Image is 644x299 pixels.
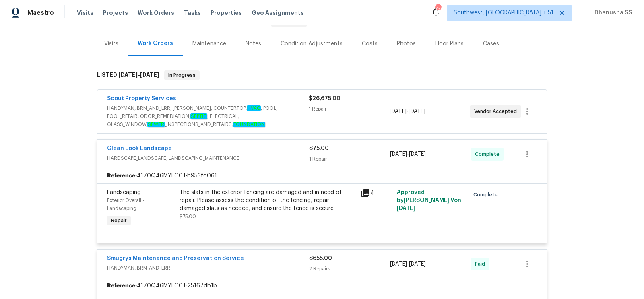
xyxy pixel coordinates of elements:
[107,264,309,272] span: HANDYMAN, BRN_AND_LRR
[97,70,159,80] h6: LISTED
[108,217,130,225] span: Repair
[165,71,199,79] span: In Progress
[281,40,343,48] div: Condition Adjustments
[309,256,332,261] span: $655.00
[397,206,415,211] span: [DATE]
[309,155,390,163] div: 1 Repair
[474,107,520,115] span: Vendor Accepted
[118,72,159,78] span: -
[211,9,242,17] span: Properties
[435,40,464,48] div: Floor Plans
[180,214,196,219] span: $75.00
[138,9,174,17] span: Work Orders
[390,150,426,158] span: -
[309,265,390,273] div: 2 Repairs
[390,109,407,114] span: [DATE]
[435,5,441,13] div: 758
[361,188,392,198] div: 4
[390,107,425,115] span: -
[140,72,159,78] span: [DATE]
[103,9,128,17] span: Projects
[475,150,503,158] span: Complete
[107,190,141,195] span: Landscaping
[390,151,407,157] span: [DATE]
[97,169,547,183] div: 4170Q46MYEG0J-b953fd061
[95,62,549,88] div: LISTED [DATE]-[DATE]In Progress
[118,72,138,78] span: [DATE]
[107,198,144,211] span: Exterior Overall - Landscaping
[454,9,553,17] span: Southwest, [GEOGRAPHIC_DATA] + 51
[483,40,499,48] div: Cases
[309,96,341,101] span: $26,675.00
[473,191,501,199] span: Complete
[107,282,137,290] b: Reference:
[591,9,632,17] span: Dhanusha SS
[397,190,461,211] span: Approved by [PERSON_NAME] V on
[180,188,356,212] div: The slats in the exterior fencing are damaged and in need of repair. Please assess the condition ...
[309,105,389,113] div: 1 Repair
[390,261,407,267] span: [DATE]
[184,10,201,16] span: Tasks
[27,9,54,17] span: Maestro
[247,105,261,111] em: HVAC
[107,104,309,128] span: HANDYMAN, BRN_AND_LRR, [PERSON_NAME], COUNTERTOP, , POOL, POOL_REPAIR, ODOR_REMEDIATION, , ELECTR...
[409,109,425,114] span: [DATE]
[107,96,176,101] a: Scout Property Services
[104,40,118,48] div: Visits
[390,260,426,268] span: -
[397,40,416,48] div: Photos
[97,278,547,293] div: 4170Q46MYEG0J-25167db1b
[309,146,329,151] span: $75.00
[409,151,426,157] span: [DATE]
[107,146,172,151] a: Clean Look Landscape
[409,261,426,267] span: [DATE]
[252,9,304,17] span: Geo Assignments
[190,113,207,119] em: SEPTIC
[246,40,261,48] div: Notes
[233,122,265,127] em: FOUNDATION
[192,40,226,48] div: Maintenance
[107,256,244,261] a: Smugrys Maintenance and Preservation Service
[475,260,488,268] span: Paid
[77,9,93,17] span: Visits
[138,39,173,47] div: Work Orders
[362,40,378,48] div: Costs
[107,154,309,162] span: HARDSCAPE_LANDSCAPE, LANDSCAPING_MAINTENANCE
[107,172,137,180] b: Reference:
[147,122,165,127] em: SEWER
